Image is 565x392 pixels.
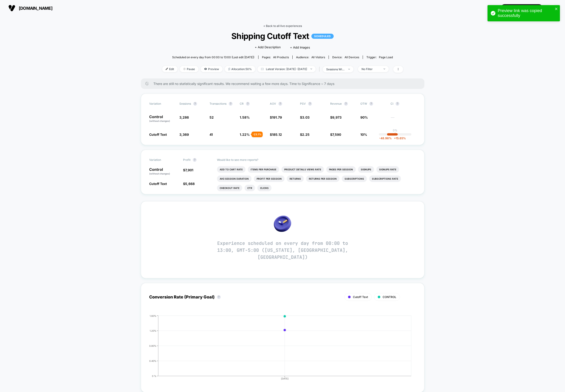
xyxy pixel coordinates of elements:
[379,136,392,140] span: -48.96 %
[255,45,281,50] span: + Add Description
[326,68,345,71] div: sessions with impression
[278,102,282,106] button: ?
[270,133,282,136] span: $
[369,175,401,182] li: Subscriptions Rate
[217,158,416,162] p: Would like to see more reports?
[210,115,214,119] span: 52
[150,314,156,317] tspan: 1.60%
[240,115,250,119] span: 1.58 %
[273,55,289,59] span: all products
[272,115,282,119] span: 191.79
[217,295,221,299] button: ?
[300,102,306,105] span: PSV
[274,216,291,232] img: no_data
[263,24,302,28] a: < Back to all live experiences
[258,66,316,72] span: Latest Version: [DATE] - [DATE]
[300,115,310,119] span: $
[152,374,156,377] tspan: 0 %
[330,102,342,105] span: Revenue
[166,68,168,70] img: edit
[302,133,310,136] span: 2.25
[19,6,52,11] span: [DOMAIN_NAME]
[145,314,411,384] div: CONVERSION_RATE
[302,115,310,119] span: 3.03
[311,55,325,59] span: All Visitors
[392,136,406,140] span: 15.65 %
[179,102,191,105] span: Sessions
[311,34,334,39] p: SCHEDULED
[345,55,359,59] span: all devices
[394,136,396,140] span: +
[262,55,289,59] div: Pages:
[149,102,175,106] span: Variation
[396,102,399,106] button: ?
[193,158,197,162] button: ?
[281,166,324,173] li: Product Details Views Rate
[240,133,250,136] span: 1.22 %
[193,102,197,106] button: ?
[246,102,250,106] button: ?
[149,182,167,186] span: Cutoff Text
[379,55,393,59] span: Page Load
[342,175,367,182] li: Subscriptions
[332,115,342,119] span: 9,973
[287,175,304,182] li: Returns
[217,166,245,173] li: Add To Cart Rate
[213,240,352,261] p: Experience scheduled on every day from 00:00 to 13:00, GMT-5:00 ([US_STATE], [GEOGRAPHIC_DATA], [...
[362,67,380,71] div: No Filter
[179,133,189,136] span: 3,369
[353,295,368,299] span: Cutoff Text
[229,102,232,106] button: ?
[228,68,230,70] img: rebalance
[272,133,282,136] span: 185.12
[318,66,323,73] span: |
[555,7,558,11] button: close
[149,168,178,175] p: Control
[326,166,356,173] li: Pages Per Session
[149,120,170,122] span: (without changes)
[308,102,312,106] button: ?
[149,133,167,136] span: Cutoff Text
[217,185,242,191] li: Checkout Rate
[149,158,175,162] span: Variation
[393,129,397,132] p: 0%
[210,133,213,136] span: 41
[225,66,255,72] span: Allocation: 50%
[360,133,367,136] span: 10%
[360,102,386,106] span: OTW
[332,133,341,136] span: 7,590
[498,8,553,18] div: Preview link was copied successfully
[180,66,198,72] span: Pause
[261,68,264,70] img: calendar
[300,133,310,136] span: $
[257,185,271,191] li: Clicks
[185,182,195,186] span: 5,668
[153,82,415,86] span: There are still no statistically significant results. We recommend waiting a few more days . Time...
[174,31,391,41] span: Shipping Cutoff Text
[344,102,348,106] button: ?
[348,69,350,70] img: end
[296,55,325,59] div: Audience:
[172,55,254,59] span: Scheduled on every day from 00:00 to 13:00 (Last edit [DATE])
[149,359,156,362] tspan: 0.40%
[183,158,190,162] span: Profit
[240,102,244,105] span: CR
[270,115,282,119] span: $
[366,55,393,59] div: Trigger:
[376,166,399,173] li: Signups Rate
[149,115,175,123] p: Control
[149,344,156,347] tspan: 0.80%
[210,102,226,105] span: Transactions
[329,55,363,59] span: Device:
[8,5,15,12] img: Visually logo
[183,168,193,172] span: $
[281,377,289,380] tspan: [DATE]
[201,66,223,72] span: Preview
[310,68,312,69] img: end
[546,3,558,13] button: BS
[245,185,255,191] li: Ctr
[306,175,339,182] li: Returns Per Session
[7,4,54,12] button: [DOMAIN_NAME]
[330,133,341,136] span: $
[369,102,373,106] button: ?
